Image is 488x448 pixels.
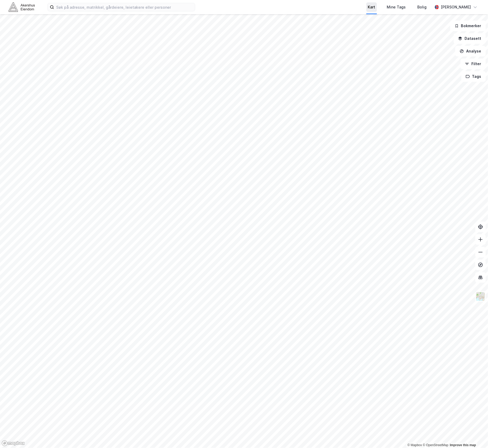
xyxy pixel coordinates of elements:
div: Kontrollprogram for chat [462,423,488,448]
button: Tags [461,71,486,82]
a: OpenStreetMap [423,444,448,447]
a: Mapbox [408,444,422,447]
button: Filter [461,59,486,69]
div: Mine Tags [387,4,406,10]
a: Mapbox homepage [2,440,25,446]
img: Z [476,292,486,302]
button: Datasett [454,33,486,44]
input: Søk på adresse, matrikkel, gårdeiere, leietakere eller personer [54,3,195,11]
img: akershus-eiendom-logo.9091f326c980b4bce74ccdd9f866810c.svg [8,2,35,12]
button: Bokmerker [450,21,486,31]
div: [PERSON_NAME] [441,4,471,10]
div: Kart [368,4,375,10]
div: Bolig [418,4,427,10]
a: Improve this map [450,444,476,447]
button: Analyse [455,46,486,56]
iframe: Chat Widget [462,423,488,448]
